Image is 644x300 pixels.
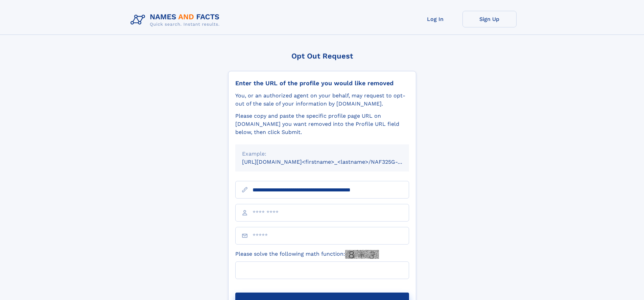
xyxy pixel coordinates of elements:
div: Example: [242,150,402,158]
small: [URL][DOMAIN_NAME]<firstname>_<lastname>/NAF325G-xxxxxxxx [242,159,422,165]
a: Log In [408,11,462,27]
label: Please solve the following math function: [235,250,379,259]
div: Please copy and paste the specific profile page URL on [DOMAIN_NAME] you want removed into the Pr... [235,112,409,136]
a: Sign Up [462,11,517,27]
img: Logo Names and Facts [128,11,225,29]
div: Enter the URL of the profile you would like removed [235,79,409,87]
div: Opt Out Request [228,52,416,60]
div: You, or an authorized agent on your behalf, may request to opt-out of the sale of your informatio... [235,92,409,108]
